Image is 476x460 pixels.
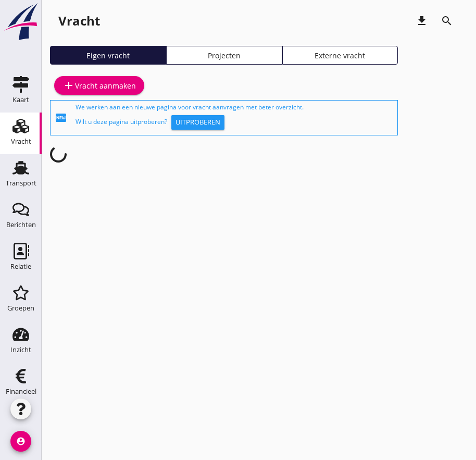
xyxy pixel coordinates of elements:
div: Transport [6,180,36,187]
div: Financieel [6,388,36,395]
i: download [416,15,428,27]
a: Projecten [166,46,282,65]
div: Eigen vracht [55,50,161,61]
div: Groepen [7,305,34,312]
i: add [62,79,75,92]
img: logo-small.a267ee39.svg [2,3,40,41]
div: Vracht [58,13,100,29]
div: Vracht [11,138,31,145]
div: We werken aan een nieuwe pagina voor vracht aanvragen met beter overzicht. Wilt u deze pagina uit... [76,103,393,133]
i: account_circle [10,431,31,452]
a: Vracht aanmaken [54,76,144,95]
a: Eigen vracht [50,46,166,65]
div: Inzicht [10,346,31,353]
div: Berichten [6,221,36,228]
i: search [441,15,453,27]
a: Externe vracht [282,46,398,65]
i: fiber_new [55,111,67,124]
div: Projecten [171,50,278,61]
div: Kaart [12,96,29,103]
div: Uitproberen [176,117,220,128]
div: Relatie [10,263,31,270]
div: Externe vracht [287,50,394,61]
div: Vracht aanmaken [62,79,136,92]
button: Uitproberen [171,115,224,130]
